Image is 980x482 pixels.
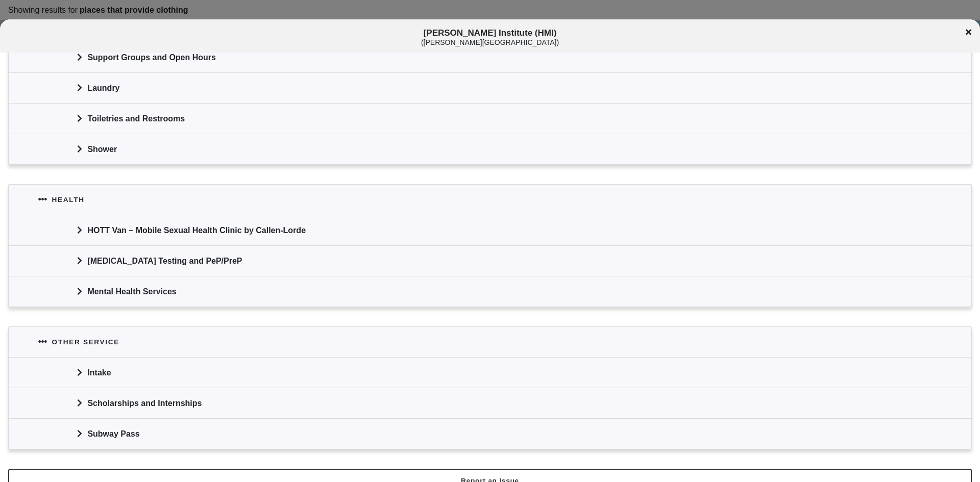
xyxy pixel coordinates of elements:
div: Mental Health Services [9,276,971,307]
div: Support Groups and Open Hours [9,42,971,72]
div: Shower [9,134,971,164]
div: [MEDICAL_DATA] Testing and PeP/PreP [9,245,971,276]
div: Intake [9,357,971,388]
div: Health [52,194,85,205]
span: [PERSON_NAME] Institute (HMI) [83,28,897,47]
div: Other service [52,337,119,347]
div: Subway Pass [9,418,971,449]
div: Toiletries and Restrooms [9,103,971,134]
div: Scholarships and Internships [9,388,971,418]
div: ( [PERSON_NAME][GEOGRAPHIC_DATA] ) [83,38,897,47]
div: Laundry [9,72,971,103]
div: HOTT Van – Mobile Sexual Health Clinic by Callen-Lorde [9,215,971,245]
